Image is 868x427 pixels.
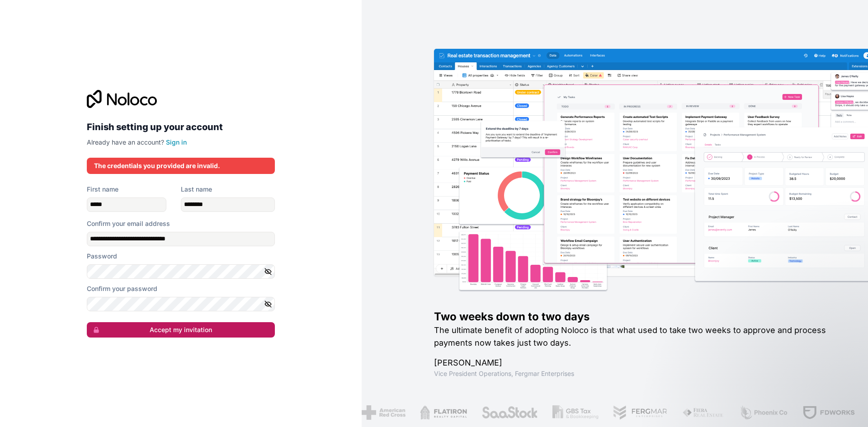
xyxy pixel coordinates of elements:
img: /assets/fergmar-CudnrXN5.png [613,405,668,420]
img: /assets/flatiron-C8eUkumj.png [420,405,466,420]
div: The credentials you provided are invalid. [94,161,268,170]
input: given-name [87,197,166,212]
iframe: Intercom notifications message [687,359,868,422]
img: /assets/gbstax-C-GtDUiK.png [552,405,598,420]
h1: [PERSON_NAME] [434,357,839,369]
label: Confirm your email address [87,219,170,228]
input: Confirm password [87,297,275,311]
label: First name [87,185,118,194]
label: Last name [181,185,212,194]
img: /assets/american-red-cross-BAupjrZR.png [361,405,405,420]
a: Sign in [166,138,187,146]
span: Already have an account? [87,138,164,146]
h1: Two weeks down to two days [434,310,839,324]
img: /assets/saastock-C6Zbiodz.png [481,405,538,420]
input: Email address [87,232,275,246]
input: family-name [181,197,275,212]
input: Password [87,264,275,279]
label: Password [87,252,117,261]
label: Confirm your password [87,284,157,293]
h2: Finish setting up your account [87,119,275,135]
button: Accept my invitation [87,322,275,338]
h1: Vice President Operations , Fergmar Enterprises [434,369,839,378]
img: /assets/fiera-fwj2N5v4.png [682,405,725,420]
h2: The ultimate benefit of adopting Noloco is that what used to take two weeks to approve and proces... [434,324,839,349]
